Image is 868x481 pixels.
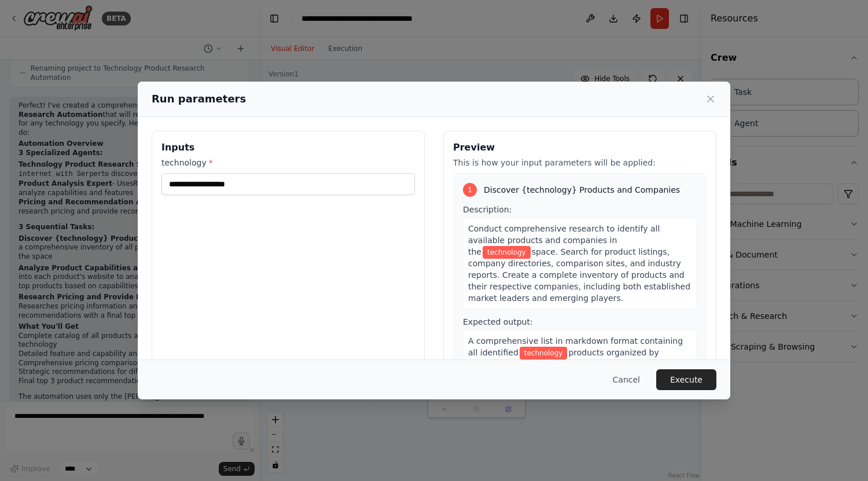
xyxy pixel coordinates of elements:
[520,347,568,359] span: Variable: technology
[468,336,683,357] span: A comprehensive list in markdown format containing all identified
[468,348,686,392] span: products organized by company, including company names, product names, and brief descriptions. In...
[468,224,660,256] span: Conduct comprehensive research to identify all available products and companies in the
[463,205,512,214] span: Description:
[484,184,680,196] span: Discover {technology} Products and Companies
[604,369,649,390] button: Cancel
[453,157,707,168] p: This is how your input parameters will be applied:
[453,141,707,155] h3: Preview
[483,246,531,259] span: Variable: technology
[152,91,246,107] h2: Run parameters
[161,141,415,155] h3: Inputs
[656,369,716,390] button: Execute
[161,157,415,168] label: technology
[463,317,533,326] span: Expected output:
[468,247,690,303] span: space. Search for product listings, company directories, comparison sites, and industry reports. ...
[463,183,477,197] div: 1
